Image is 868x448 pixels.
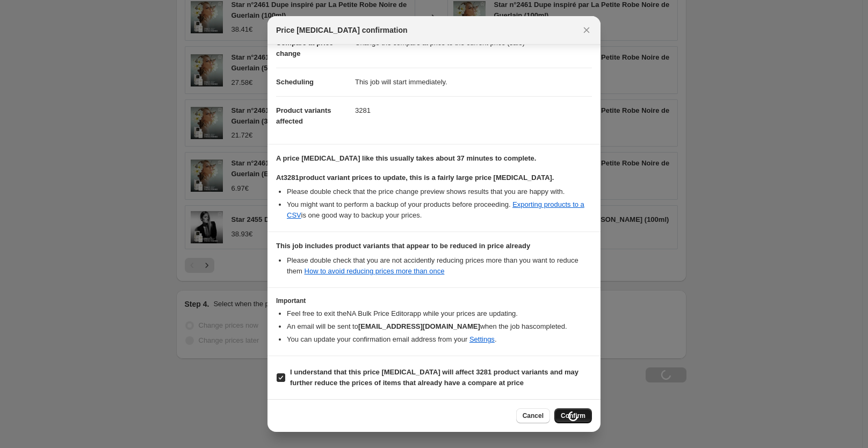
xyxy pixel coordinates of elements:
a: How to avoid reducing prices more than once [305,267,445,275]
h3: Important [276,297,592,305]
dd: This job will start immediately. [355,68,592,96]
b: I understand that this price [MEDICAL_DATA] will affect 3281 product variants and may further red... [290,368,578,387]
li: Feel free to exit the NA Bulk Price Editor app while your prices are updating. [287,308,592,319]
a: Settings [469,335,495,343]
b: [EMAIL_ADDRESS][DOMAIN_NAME] [358,322,480,330]
span: Cancel [523,411,544,420]
li: Please double check that the price change preview shows results that you are happy with. [287,186,592,197]
button: Close [579,23,594,38]
li: You can update your confirmation email address from your . [287,334,592,345]
b: This job includes product variants that appear to be reduced in price already [276,242,530,250]
b: At 3281 product variant prices to update, this is a fairly large price [MEDICAL_DATA]. [276,174,554,182]
b: A price [MEDICAL_DATA] like this usually takes about 37 minutes to complete. [276,154,536,162]
span: Price [MEDICAL_DATA] confirmation [276,25,408,35]
span: Scheduling [276,78,314,86]
button: Cancel [516,408,550,423]
li: Please double check that you are not accidently reducing prices more than you want to reduce them [287,255,592,277]
li: An email will be sent to when the job has completed . [287,321,592,332]
li: You might want to perform a backup of your products before proceeding. is one good way to backup ... [287,199,592,221]
span: Product variants affected [276,106,331,125]
dd: 3281 [355,96,592,125]
a: Exporting products to a CSV [287,200,584,219]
